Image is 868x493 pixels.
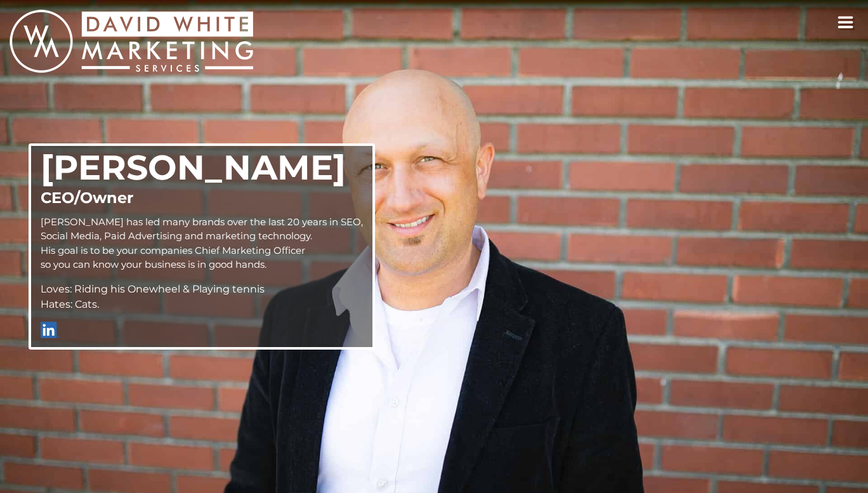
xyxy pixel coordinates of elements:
[10,10,253,73] img: White Marketing - get found, lead digital
[41,190,363,206] h3: CEO/Owner
[41,215,363,272] p: [PERSON_NAME] has led many brands over the last 20 years in SEO, Social Media, Paid Advertising a...
[41,283,265,295] span: Loves: Riding his Onewheel & Playing tennis
[41,298,99,310] span: Hates: Cats.
[41,151,363,184] h2: [PERSON_NAME]
[833,10,859,36] button: toggle navigation
[41,322,60,338] img: linkedin.png
[10,10,253,77] a: White Marketing home link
